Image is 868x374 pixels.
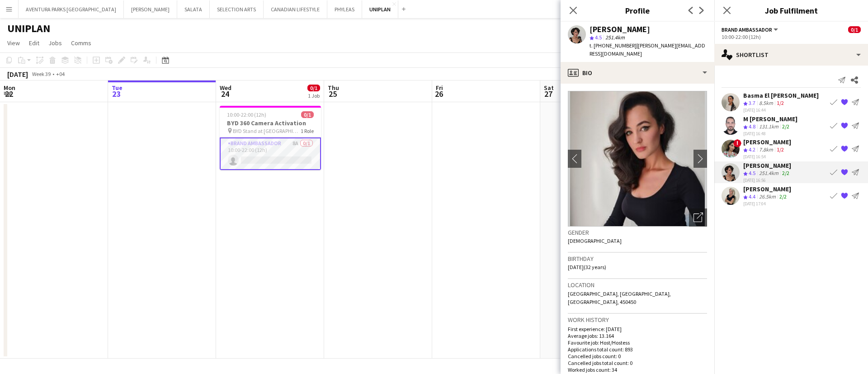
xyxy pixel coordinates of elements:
app-skills-label: 2/2 [782,123,789,130]
span: 4.4 [749,193,755,200]
app-card-role: Brand Ambassador8A0/110:00-22:00 (12h) [220,137,321,170]
span: 4.5 [749,170,755,176]
p: Applications total count: 893 [568,346,707,353]
button: AVENTURA PARKS [GEOGRAPHIC_DATA] [19,0,124,18]
div: [PERSON_NAME] [743,185,791,193]
div: [DATE] 16:44 [743,107,819,113]
span: Brand Ambassador [722,26,772,33]
p: Favourite job: Host/Hostess [568,339,707,346]
h3: Birthday [568,255,707,263]
span: 22 [2,89,15,99]
button: CANADIAN LIFESTYLE [264,0,327,18]
div: [DATE] 16:54 [743,154,791,160]
p: First experience: [DATE] [568,326,707,332]
img: Crew avatar or photo [568,91,707,227]
h3: Job Fulfilment [714,5,868,16]
div: 7.8km [757,146,775,154]
button: SELECTION ARTS [210,0,264,18]
h3: Location [568,281,707,289]
button: SALATA [177,0,210,18]
div: M [PERSON_NAME] [743,115,797,123]
span: ! [733,139,741,147]
div: [DATE] 16:56 [743,177,791,183]
a: Comms [67,37,95,49]
span: Jobs [48,39,62,47]
app-skills-label: 2/2 [782,170,789,176]
span: 4.2 [749,146,755,153]
div: [PERSON_NAME] [743,161,791,170]
div: [PERSON_NAME] [590,25,650,33]
h3: Profile [561,5,714,16]
app-skills-label: 2/2 [779,193,787,200]
div: +04 [56,71,65,77]
h3: BYD 360 Camera Activation [220,119,321,127]
div: Bio [561,62,714,84]
span: View [7,39,20,47]
span: 25 [326,89,339,99]
span: Tue [112,84,123,92]
button: [PERSON_NAME] [124,0,177,18]
span: Thu [328,84,339,92]
h3: Gender [568,228,707,237]
span: [DATE] (32 years) [568,264,606,270]
span: 0/1 [301,111,314,118]
span: 10:00-22:00 (12h) [227,111,266,118]
span: Fri [436,84,443,92]
button: Brand Ambassador [722,26,779,33]
div: [DATE] 16:48 [743,130,797,136]
div: Shortlist [714,44,868,66]
a: View [4,37,24,49]
span: [GEOGRAPHIC_DATA], [GEOGRAPHIC_DATA], [GEOGRAPHIC_DATA], 450450 [568,290,671,305]
div: [DATE] [7,70,28,79]
span: Comms [71,39,91,47]
div: 26.5km [757,193,778,201]
span: 24 [218,89,231,99]
span: 3.7 [749,99,755,106]
button: UNIPLAN [362,0,398,18]
h3: Work history [568,316,707,324]
div: Basma El [PERSON_NAME] [743,91,819,99]
span: [DEMOGRAPHIC_DATA] [568,237,622,244]
h1: UNIPLAN [7,22,50,35]
span: 1 Role [301,128,314,134]
span: Mon [4,84,15,92]
span: 0/1 [307,85,320,91]
div: 10:00-22:00 (12h) [722,33,861,40]
div: 8.5km [757,99,775,107]
a: Edit [25,37,43,49]
span: t. [PHONE_NUMBER] [590,42,637,49]
app-skills-label: 1/2 [777,146,784,153]
span: 26 [434,89,443,99]
span: BYD Stand at [GEOGRAPHIC_DATA] [233,128,301,134]
div: 251.4km [757,170,780,177]
span: 23 [110,89,123,99]
div: [DATE] 17:04 [743,200,791,206]
p: Worked jobs count: 34 [568,366,707,373]
span: | [PERSON_NAME][EMAIL_ADDRESS][DOMAIN_NAME] [590,42,705,57]
p: Average jobs: 13.164 [568,332,707,339]
div: 1 Job [308,92,320,99]
div: [PERSON_NAME] [743,138,791,146]
span: 251.4km [604,34,627,41]
span: 27 [542,89,554,99]
span: Sat [544,84,554,92]
span: 4.8 [749,123,755,130]
span: Week 39 [30,71,52,77]
span: Wed [220,84,231,92]
a: Jobs [45,37,66,49]
button: PHYLEAS [327,0,362,18]
app-skills-label: 1/2 [777,99,784,106]
span: Edit [29,39,39,47]
div: 131.1km [757,123,780,131]
span: 0/1 [848,26,861,33]
div: Open photos pop-in [689,208,707,227]
p: Cancelled jobs count: 0 [568,353,707,360]
app-job-card: 10:00-22:00 (12h)0/1BYD 360 Camera Activation BYD Stand at [GEOGRAPHIC_DATA]1 RoleBrand Ambassado... [220,106,321,170]
span: 4.5 [595,34,602,41]
p: Cancelled jobs total count: 0 [568,360,707,366]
